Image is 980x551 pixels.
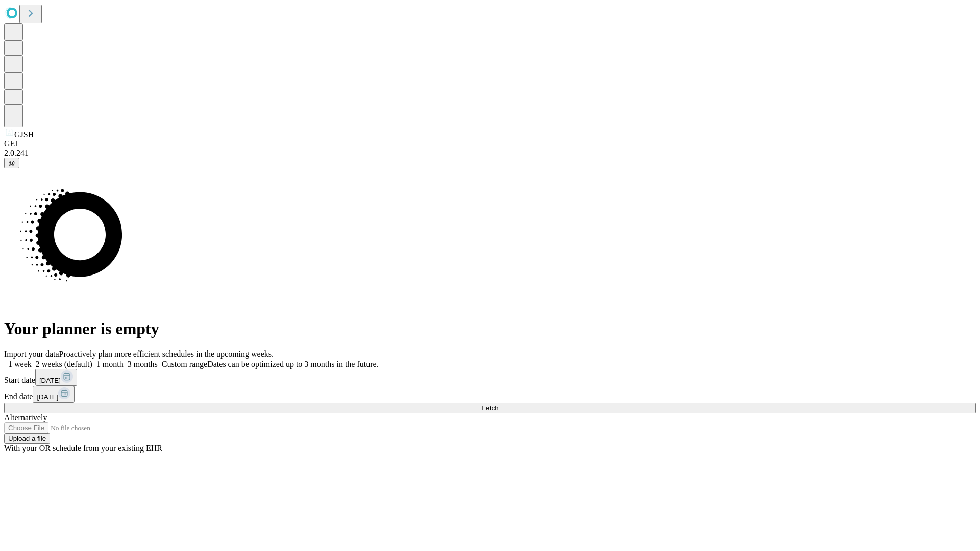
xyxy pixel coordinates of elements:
span: With your OR schedule from your existing EHR [4,444,162,453]
span: [DATE] [39,377,61,384]
div: Start date [4,369,976,386]
button: Upload a file [4,433,50,444]
span: Dates can be optimized up to 3 months in the future. [207,360,378,368]
span: @ [8,159,15,167]
button: Fetch [4,403,976,413]
div: GEI [4,139,976,148]
span: 1 month [96,360,124,368]
span: Alternatively [4,413,47,422]
span: 1 week [8,360,32,368]
span: GJSH [14,130,34,139]
div: End date [4,386,976,403]
button: [DATE] [35,369,77,386]
div: 2.0.241 [4,148,976,158]
span: Fetch [481,404,498,412]
span: Import your data [4,349,59,358]
button: [DATE] [33,386,75,403]
span: Custom range [162,360,207,368]
span: 2 weeks (default) [36,360,92,368]
span: 3 months [128,360,158,368]
span: Proactively plan more efficient schedules in the upcoming weeks. [59,349,274,358]
span: [DATE] [37,393,58,401]
h1: Your planner is empty [4,319,976,338]
button: @ [4,158,19,168]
